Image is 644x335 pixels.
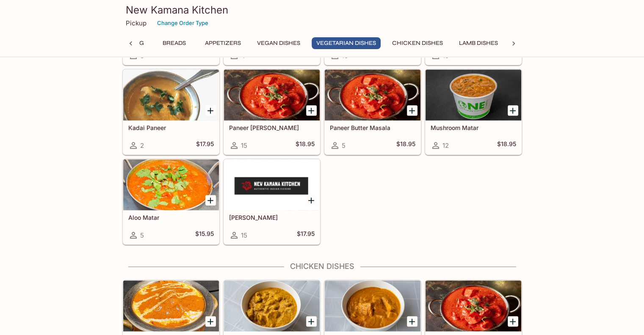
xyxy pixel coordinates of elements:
button: Vegan Dishes [252,37,305,49]
a: Paneer Butter Masala5$18.95 [324,69,421,155]
button: Vegetarian Dishes [312,37,381,49]
button: Add Chicken Tikka Masala [508,316,518,327]
h5: $18.95 [497,140,516,150]
h3: New Kamana Kitchen [126,3,519,17]
h5: $18.95 [296,140,315,150]
div: Daal Makhni [224,159,320,210]
span: 2 [140,141,144,150]
h5: $15.95 [195,230,214,240]
button: Lamb Dishes [454,37,503,49]
a: Mushroom Matar12$18.95 [425,69,522,155]
span: 5 [342,141,345,150]
div: Kadai Paneer [123,69,219,120]
button: Add Mushroom Matar [508,105,518,116]
a: Paneer [PERSON_NAME]15$18.95 [224,69,320,155]
div: Chicken Madrashi [325,280,420,331]
button: Change Order Type [153,17,212,30]
div: Butter Chicken [123,280,219,331]
div: Aloo Matar [123,159,219,210]
h5: Paneer [PERSON_NAME] [229,124,315,131]
span: 5 [140,231,144,239]
h5: $17.95 [297,230,315,240]
button: Add Chicken Madrashi [407,316,417,327]
h5: Mushroom Matar [431,124,516,131]
button: Breads [155,37,193,49]
div: Chicken Vindalu [224,280,320,331]
button: Add Butter Chicken [205,316,216,327]
button: Add Daal Makhni [306,195,317,205]
h5: $17.95 [196,140,214,150]
button: Add Chicken Vindalu [306,316,317,327]
h5: $18.95 [396,140,415,150]
button: Chicken Dishes [387,37,448,49]
h4: Chicken Dishes [122,262,522,271]
div: Chicken Tikka Masala [426,280,521,331]
span: 12 [442,141,449,150]
div: Paneer Tikka Masala [224,69,320,120]
span: 15 [241,231,247,239]
span: 15 [241,141,247,150]
a: Kadai Paneer2$17.95 [123,69,219,155]
button: Add Paneer Tikka Masala [306,105,317,116]
button: Add Kadai Paneer [205,105,216,116]
button: Add Paneer Butter Masala [407,105,417,116]
button: Add Aloo Matar [205,195,216,205]
div: Paneer Butter Masala [325,69,420,120]
a: [PERSON_NAME]15$17.95 [224,159,320,244]
h5: Aloo Matar [128,214,214,221]
h5: Kadai Paneer [128,124,214,131]
button: Appetizers [200,37,246,49]
a: Aloo Matar5$15.95 [123,159,219,244]
h5: Paneer Butter Masala [330,124,415,131]
h5: [PERSON_NAME] [229,214,315,221]
p: Pickup [126,19,146,27]
div: Mushroom Matar [426,69,521,120]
